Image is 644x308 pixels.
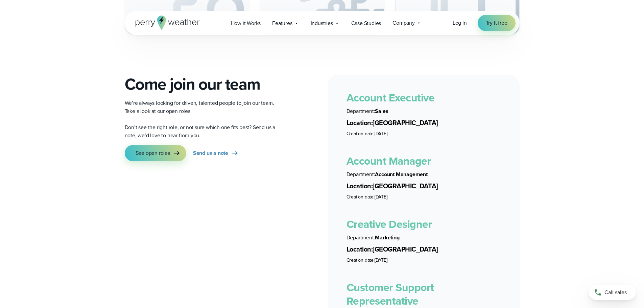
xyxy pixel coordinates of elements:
span: Send us a note [193,149,228,157]
a: See open roles [125,145,186,161]
span: Location: [347,181,373,191]
a: Account Executive [347,90,435,106]
a: Try it free [478,15,516,31]
span: Creation date: [347,257,375,264]
li: [DATE] [347,131,501,137]
span: Try it free [486,19,507,27]
p: Don’t see the right role, or not sure which one fits best? Send us a note, we’d love to hear from... [125,123,283,140]
li: [DATE] [347,194,501,200]
li: Sales [347,107,501,115]
li: [GEOGRAPHIC_DATA] [347,181,501,191]
span: See open roles [136,149,170,157]
span: Department: [347,170,375,178]
span: Case Studies [351,19,381,27]
a: Case Studies [345,16,387,30]
span: Department: [347,234,375,241]
span: Creation date: [347,193,375,200]
li: [GEOGRAPHIC_DATA] [347,118,501,128]
span: Company [392,19,415,27]
li: [DATE] [347,257,501,264]
a: How it Works [225,16,267,30]
li: [GEOGRAPHIC_DATA] [347,244,501,254]
a: Account Manager [347,153,431,169]
span: Creation date: [347,130,375,137]
span: How it Works [231,19,261,27]
a: Call sales [589,285,636,300]
span: Location: [347,244,373,254]
h2: Come join our team [125,75,283,94]
a: Send us a note [193,145,239,161]
a: Creative Designer [347,216,432,232]
span: Industries [311,19,333,27]
p: We’re always looking for driven, talented people to join our team. Take a look at our open roles. [125,99,283,115]
a: Log in [453,19,467,27]
span: Location: [347,118,373,128]
li: Marketing [347,234,501,242]
span: Features [272,19,292,27]
span: Call sales [604,288,627,297]
li: Account Management [347,170,501,179]
span: Department: [347,107,375,115]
